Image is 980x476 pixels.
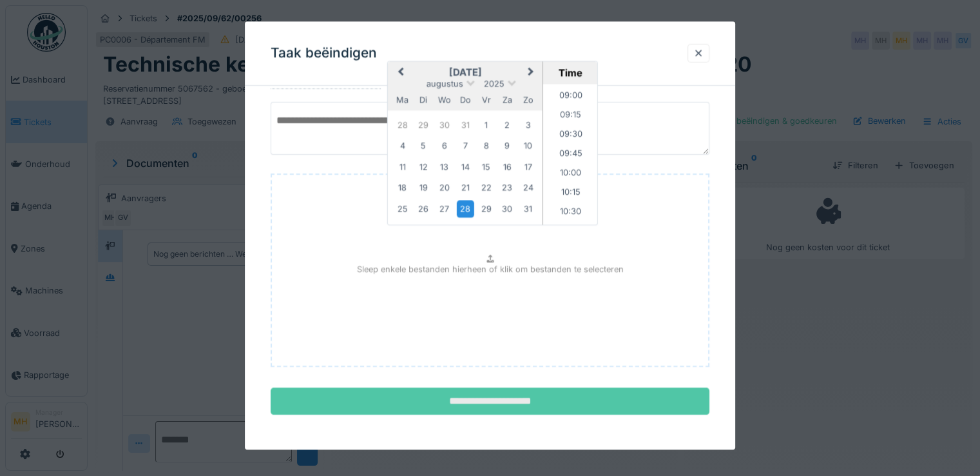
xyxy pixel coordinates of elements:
[415,179,432,197] div: Choose dinsdag 19 augustus 2025
[543,165,598,184] li: 10:00
[477,179,495,197] div: Choose vrijdag 22 augustus 2025
[389,63,410,84] button: Previous Month
[456,179,474,197] div: Choose donderdag 21 augustus 2025
[543,223,598,243] li: 10:45
[498,137,515,155] div: Choose zaterdag 9 augustus 2025
[498,200,515,217] div: Choose zaterdag 30 augustus 2025
[477,158,495,175] div: Choose vrijdag 15 augustus 2025
[519,91,537,108] div: zondag
[543,126,598,146] li: 09:30
[271,45,377,61] h3: Taak beëindigen
[522,63,543,84] button: Next Month
[394,158,411,175] div: Choose maandag 11 augustus 2025
[415,137,432,155] div: Choose dinsdag 5 augustus 2025
[415,158,432,175] div: Choose dinsdag 12 augustus 2025
[519,158,537,175] div: Choose zondag 17 augustus 2025
[456,116,474,134] div: Choose donderdag 31 juli 2025
[456,200,474,217] div: Choose donderdag 28 augustus 2025
[543,204,598,223] li: 10:30
[543,88,598,107] li: 09:00
[436,200,453,217] div: Choose woensdag 27 augustus 2025
[392,115,538,219] div: Month augustus, 2025
[456,91,474,108] div: donderdag
[436,137,453,155] div: Choose woensdag 6 augustus 2025
[427,79,463,89] span: augustus
[436,116,453,134] div: Choose woensdag 30 juli 2025
[436,91,453,108] div: woensdag
[519,200,537,217] div: Choose zondag 31 augustus 2025
[498,91,515,108] div: zaterdag
[543,107,598,126] li: 09:15
[415,91,432,108] div: dinsdag
[394,179,411,197] div: Choose maandag 18 augustus 2025
[415,200,432,217] div: Choose dinsdag 26 augustus 2025
[394,137,411,155] div: Choose maandag 4 augustus 2025
[456,137,474,155] div: Choose donderdag 7 augustus 2025
[477,200,495,217] div: Choose vrijdag 29 augustus 2025
[477,137,495,155] div: Choose vrijdag 8 augustus 2025
[456,158,474,175] div: Choose donderdag 14 augustus 2025
[543,146,598,165] li: 09:45
[436,158,453,175] div: Choose woensdag 13 augustus 2025
[436,179,453,197] div: Choose woensdag 20 augustus 2025
[415,116,432,134] div: Choose dinsdag 29 juli 2025
[519,179,537,197] div: Choose zondag 24 augustus 2025
[498,158,515,175] div: Choose zaterdag 16 augustus 2025
[543,84,598,225] ul: Time
[357,263,624,275] p: Sleep enkele bestanden hierheen of klik om bestanden te selecteren
[271,67,381,89] div: Afsluit opmerking
[394,200,411,217] div: Choose maandag 25 augustus 2025
[498,116,515,134] div: Choose zaterdag 2 augustus 2025
[519,137,537,155] div: Choose zondag 10 augustus 2025
[484,79,504,89] span: 2025
[519,116,537,134] div: Choose zondag 3 augustus 2025
[498,179,515,197] div: Choose zaterdag 23 augustus 2025
[394,91,411,108] div: maandag
[477,91,495,108] div: vrijdag
[394,116,411,134] div: Choose maandag 28 juli 2025
[477,116,495,134] div: Choose vrijdag 1 augustus 2025
[546,67,594,79] div: Time
[388,67,543,79] h2: [DATE]
[543,184,598,204] li: 10:15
